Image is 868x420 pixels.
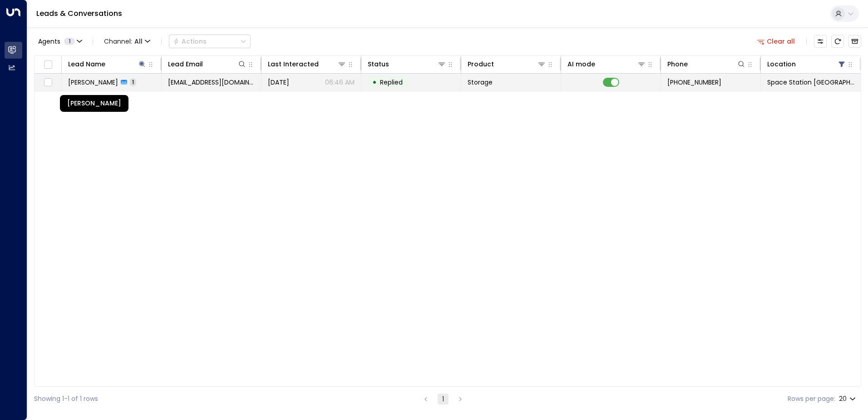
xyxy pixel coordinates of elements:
div: Lead Name [68,59,147,70]
div: Lead Email [168,59,203,70]
button: Channel:All [100,35,154,48]
span: +447346582666 [667,78,721,87]
button: page 1 [438,394,449,405]
span: Replied [380,78,403,87]
p: 06:46 AM [325,78,355,87]
span: Toggle select all [42,59,54,70]
div: AI mode [567,59,646,70]
div: Phone [667,59,688,70]
div: Showing 1-1 of 1 rows [34,394,98,404]
div: Product [468,59,546,70]
span: Agents [38,38,60,45]
div: Last Interacted [268,59,346,70]
nav: pagination navigation [420,393,466,405]
div: [PERSON_NAME] [60,95,128,112]
div: AI mode [567,59,595,70]
button: Customize [814,35,827,48]
div: Status [368,59,446,70]
div: Actions [173,37,207,45]
span: Space Station Doncaster [767,78,854,87]
button: Clear all [754,35,799,48]
span: Refresh [831,35,844,48]
span: Geoffrey Montgomery [68,78,118,87]
span: Toggle select row [42,77,54,88]
div: Lead Email [168,59,247,70]
div: Last Interacted [268,59,319,70]
span: Channel: [100,35,154,48]
label: Rows per page: [788,394,835,404]
div: Product [468,59,494,70]
button: Agents1 [34,35,85,48]
div: Lead Name [68,59,105,70]
span: Yesterday [268,78,289,87]
span: All [134,38,143,45]
button: Archived Leads [848,35,861,48]
span: 1 [130,78,136,86]
div: 20 [839,392,858,405]
a: Leads & Conversations [36,8,122,19]
div: Location [767,59,846,70]
div: Location [767,59,796,70]
div: Button group with a nested menu [169,35,251,48]
span: qepuci@gmail.com [168,78,255,87]
span: Storage [468,78,493,87]
button: Actions [169,35,251,48]
span: 1 [64,38,75,45]
div: Phone [667,59,746,70]
div: • [372,75,377,90]
div: Status [368,59,389,70]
